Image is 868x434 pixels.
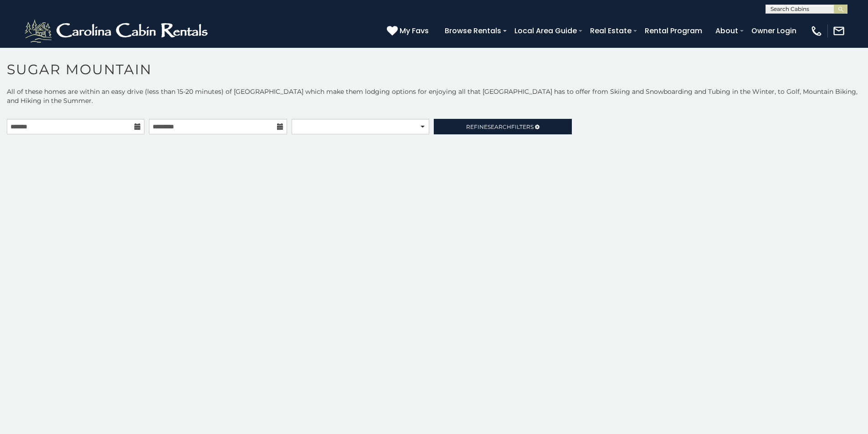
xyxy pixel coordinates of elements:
[440,23,506,39] a: Browse Rentals
[640,23,707,39] a: Rental Program
[810,25,823,37] img: phone-regular-white.png
[711,23,743,39] a: About
[832,25,845,37] img: mail-regular-white.png
[466,123,534,130] span: Refine Filters
[586,23,636,39] a: Real Estate
[747,23,801,39] a: Owner Login
[510,23,581,39] a: Local Area Guide
[488,123,511,130] span: Search
[400,25,429,36] span: My Favs
[23,17,212,45] img: White-1-2.png
[387,25,431,37] a: My Favs
[434,119,571,134] a: RefineSearchFilters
